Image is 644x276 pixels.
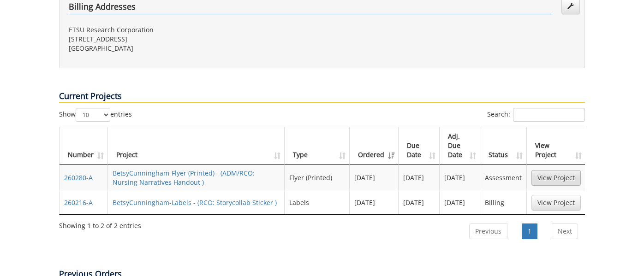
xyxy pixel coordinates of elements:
label: Search: [487,108,585,122]
a: BetsyCunningham-Labels - (RCO: Storycollab Sticker ) [113,198,277,207]
td: Billing [480,191,527,214]
td: [DATE] [399,164,439,191]
th: View Project: activate to sort column ascending [527,127,585,164]
td: [DATE] [350,164,399,191]
a: 260216-A [64,198,93,207]
a: Next [552,223,578,239]
th: Adj. Due Date: activate to sort column ascending [440,127,480,164]
select: Showentries [76,108,110,122]
th: Status: activate to sort column ascending [480,127,527,164]
p: ETSU Research Corporation [69,25,315,35]
th: Ordered: activate to sort column ascending [350,127,399,164]
label: Show entries [59,108,132,122]
th: Number: activate to sort column ascending [60,127,108,164]
h4: Billing Addresses [69,2,553,14]
input: Search: [513,108,585,122]
th: Project: activate to sort column ascending [108,127,285,164]
p: [GEOGRAPHIC_DATA] [69,44,315,53]
td: [DATE] [350,191,399,214]
a: Previous [469,223,507,239]
th: Due Date: activate to sort column ascending [399,127,439,164]
a: 1 [522,223,537,239]
a: BetsyCunningham-Flyer (Printed) - (ADM/RCO: Nursing Narratives Handout ) [113,169,255,187]
td: [DATE] [440,191,480,214]
th: Type: activate to sort column ascending [285,127,350,164]
td: Flyer (Printed) [285,164,350,191]
a: View Project [531,170,581,186]
td: Assessment [480,164,527,191]
td: [DATE] [440,164,480,191]
p: [STREET_ADDRESS] [69,35,315,44]
a: 260280-A [64,173,93,182]
td: [DATE] [399,191,439,214]
a: View Project [531,195,581,211]
p: Current Projects [59,90,585,103]
div: Showing 1 to 2 of 2 entries [59,217,141,230]
td: Labels [285,191,350,214]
